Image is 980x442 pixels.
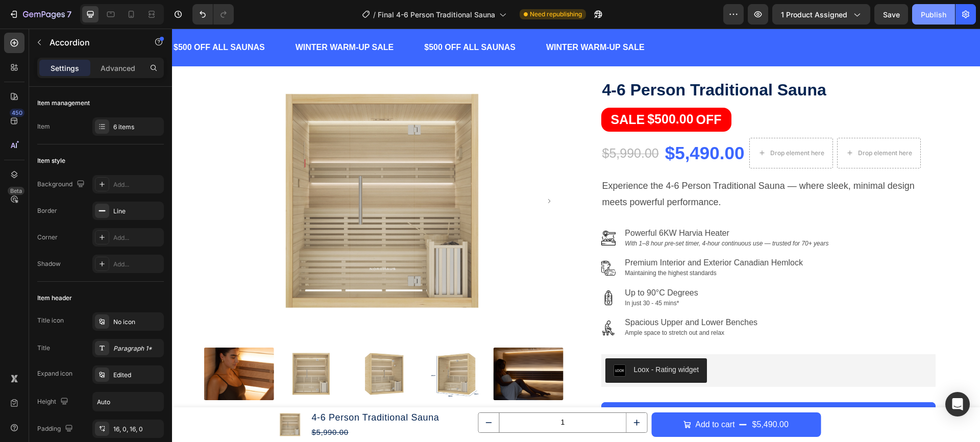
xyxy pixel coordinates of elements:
div: Loox - Rating widget [462,336,527,347]
button: Loox - Rating widget [433,330,535,354]
div: Shadow [37,259,61,268]
div: $5,490.00 [492,112,574,137]
button: Carousel Next Arrow [371,166,383,179]
button: Publish [912,4,955,24]
img: gempages_550402320668558393-e7d766c2-5cfd-4500-b767-19b5a976ec33.png [429,232,444,247]
div: Add to cart [523,389,562,404]
img: gempages_550402320668558393-a07964f7-7068-423a-83e0-59fcbbb585b2.png [429,292,444,307]
p: Up to 90°C Degrees [453,259,658,269]
div: SALE [437,81,475,101]
div: Drop element here [686,120,740,129]
span: Need republishing [530,10,582,19]
div: Expand icon [37,369,72,378]
div: Title icon [37,316,64,325]
p: Spacious Upper and Lower Benches [453,289,658,299]
div: Line [113,207,161,216]
input: quantity [327,384,455,404]
span: In just 30 - 45 mins* [453,271,507,278]
button: Add To Cart [429,374,764,400]
p: 7 [67,8,71,20]
div: No icon [113,317,161,327]
div: $500.00 [474,81,522,100]
div: Add To Cart [568,378,625,396]
div: Beta [8,187,24,195]
span: Maintaining the highest standards [453,241,544,248]
div: Add... [113,180,161,189]
div: Add... [113,233,161,242]
button: Save [874,4,908,24]
span: Save [883,10,900,19]
p: Accordion [50,36,136,48]
p: Powerful 6KW Harvia Heater [453,200,658,209]
img: loox.png [442,336,454,348]
div: Item style [37,156,65,165]
div: Title [37,343,50,353]
div: 16, 0, 16, 0 [113,425,161,434]
span: Final 4-6 Person Traditional Sauna [378,9,495,20]
div: Height [37,395,70,409]
i: With 1–8 hour pre-set timer, 4-hour continuous use — trusted for 70+ years [453,211,656,218]
div: Add... [113,260,161,269]
button: increment [455,384,475,404]
img: gempages_550402320668558393-160be87c-e4dc-470d-b526-8ae04b278b60.png [429,202,444,217]
button: 7 [4,4,76,24]
div: 6 items [113,122,161,132]
button: Add to cart [480,384,649,409]
div: Corner [37,233,58,242]
h1: 4-6 Person Traditional Sauna [429,50,764,73]
span: 1 product assigned [781,9,847,20]
div: Drop element here [598,120,652,129]
div: Publish [921,9,946,20]
div: Item management [37,99,90,108]
div: Item header [37,293,72,303]
div: Padding [37,422,75,436]
p: Settings [51,63,79,73]
div: Open Intercom Messenger [945,392,970,416]
div: Edited [113,371,161,380]
div: 450 [10,109,24,117]
div: $5,990.00 [429,115,488,134]
span: / [373,9,376,20]
div: Border [37,206,57,215]
span: Ample space to stretch out and relax [453,301,552,308]
input: Auto [93,392,163,411]
p: Premium Interior and Exterior Canadian Hemlock [453,229,658,239]
img: gempages_550402320668558393-ec681a65-94db-4d58-b43b-2a3a6caa97ab.png [429,262,444,277]
p: Advanced [101,63,135,73]
div: OFF [523,81,551,101]
div: Undo/Redo [192,4,234,24]
button: 1 product assigned [772,4,870,24]
div: Background [37,178,87,191]
div: $5,490.00 [579,388,618,405]
div: Paragraph 1* [113,344,161,353]
div: Item [37,122,50,131]
button: decrement [307,384,327,404]
iframe: Design area [172,29,980,442]
p: Experience the 4-6 Person Traditional Sauna — where sleek, minimal design meets powerful performa... [430,149,763,182]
